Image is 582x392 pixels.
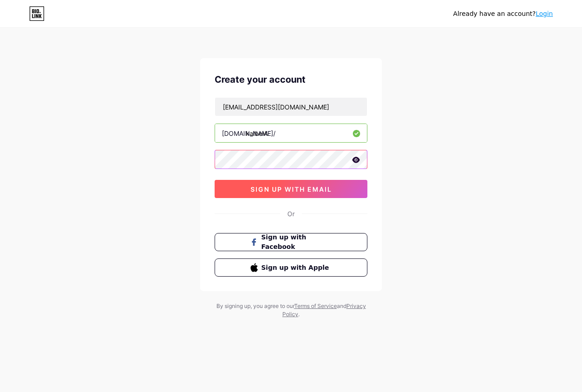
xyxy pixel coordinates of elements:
span: Sign up with Facebook [261,233,332,252]
button: sign up with email [215,180,367,198]
span: sign up with email [251,185,332,193]
div: Already have an account? [453,9,553,19]
div: [DOMAIN_NAME]/ [222,129,276,138]
div: Or [287,209,295,218]
input: Email [215,98,367,116]
button: Sign up with Apple [215,258,367,277]
div: Create your account [215,73,367,86]
button: Sign up with Facebook [215,233,367,251]
span: Sign up with Apple [261,263,332,273]
a: Login [536,10,553,17]
a: Terms of Service [294,303,337,309]
input: username [215,124,367,142]
div: By signing up, you agree to our and . [214,302,368,318]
